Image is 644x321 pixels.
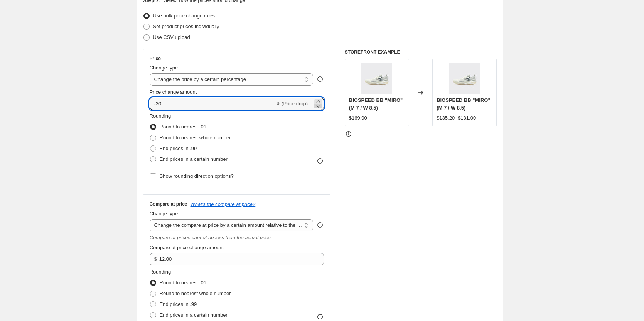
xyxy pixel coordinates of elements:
[276,101,308,106] span: % (Price drop)
[150,211,178,216] span: Change type
[449,63,480,94] img: 1_06736aa0-ced6-4a91-a4aa-557f0098c902_80x.jpg
[316,221,324,229] div: help
[458,114,476,122] strike: $181.00
[316,75,324,83] div: help
[160,291,231,296] span: Round to nearest whole number
[150,65,178,71] span: Change type
[159,253,312,265] input: 12.00
[154,256,157,262] span: $
[153,13,215,19] span: Use bulk price change rules
[160,145,197,151] span: End prices in .99
[361,63,392,94] img: 1_06736aa0-ced6-4a91-a4aa-557f0098c902_80x.jpg
[345,49,497,55] h6: STOREFRONT EXAMPLE
[160,280,206,286] span: Round to nearest .01
[160,124,206,130] span: Round to nearest .01
[191,201,256,207] button: What's the compare at price?
[437,97,490,111] span: BIOSPEED BB "MIRO" (M 7 / W 8.5)
[349,114,367,122] div: $169.00
[153,34,190,40] span: Use CSV upload
[160,173,234,179] span: Show rounding direction options?
[160,156,228,162] span: End prices in a certain number
[160,135,231,140] span: Round to nearest whole number
[150,201,187,207] h3: Compare at price
[150,89,197,95] span: Price change amount
[150,113,171,119] span: Rounding
[153,24,219,29] span: Set product prices individually
[150,269,171,275] span: Rounding
[437,114,455,122] div: $135.20
[150,98,274,110] input: -15
[160,312,228,318] span: End prices in a certain number
[349,97,403,111] span: BIOSPEED BB "MIRO" (M 7 / W 8.5)
[160,301,197,307] span: End prices in .99
[150,235,272,240] i: Compare at prices cannot be less than the actual price.
[150,56,161,62] h3: Price
[150,245,224,250] span: Compare at price change amount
